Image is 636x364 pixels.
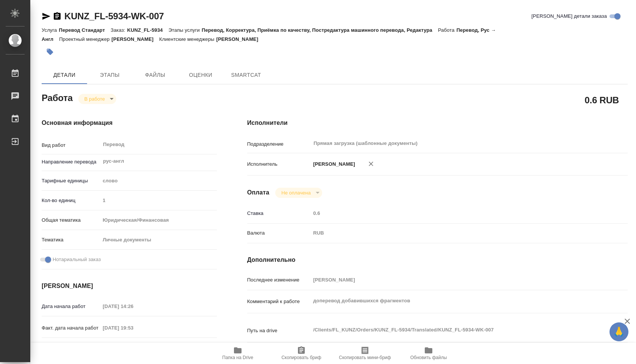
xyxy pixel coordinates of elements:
[53,12,62,21] button: Скопировать ссылку
[42,118,217,128] h4: Основная информация
[127,27,168,33] p: KUNZ_FL-5934
[100,322,166,333] input: Пустое поле
[310,294,596,307] textarea: доперевод добавившихся фрагментов
[137,70,173,80] span: Файлы
[202,27,438,33] p: Перевод, Корректура, Приёмка по качеству, Постредактура машинного перевода, Редактура
[111,27,127,33] p: Заказ:
[247,298,311,305] p: Комментарий к работе
[310,324,596,336] textarea: /Clients/FL_KUNZ/Orders/KUNZ_FL-5934/Translated/KUNZ_FL-5934-WK-007
[42,303,100,310] p: Дата начала работ
[100,342,166,353] input: Пустое поле
[222,355,253,360] span: Папка на Drive
[206,343,270,364] button: Папка на Drive
[42,324,100,332] p: Факт. дата начала работ
[78,94,116,104] div: В работе
[279,190,313,196] button: Не оплачена
[247,188,270,197] h4: Оплата
[397,343,460,364] button: Обновить файлы
[310,274,596,285] input: Пустое поле
[247,255,628,264] h4: Дополнительно
[310,227,596,240] div: RUB
[100,174,217,187] div: слово
[100,195,217,206] input: Пустое поле
[168,27,202,33] p: Этапы услуги
[333,343,397,364] button: Скопировать мини-бриф
[247,160,311,168] p: Исполнитель
[42,90,73,104] h2: Работа
[275,188,322,198] div: В работе
[609,322,628,341] button: 🙏
[42,158,100,166] p: Направление перевода
[42,27,59,33] p: Услуга
[59,36,111,42] p: Проектный менеджер
[438,27,457,33] p: Работа
[410,355,447,360] span: Обновить файлы
[53,256,101,263] span: Нотариальный заказ
[182,70,219,80] span: Оценки
[247,229,311,237] p: Валюта
[216,36,264,42] p: [PERSON_NAME]
[42,177,100,185] p: Тарифные единицы
[247,140,311,148] p: Подразделение
[42,197,100,204] p: Кол-во единиц
[613,324,625,340] span: 🙏
[42,12,51,21] button: Скопировать ссылку для ЯМессенджера
[92,70,128,80] span: Этапы
[310,208,596,219] input: Пустое поле
[247,118,628,128] h4: Исполнители
[112,36,159,42] p: [PERSON_NAME]
[100,214,217,227] div: Юридическая/Финансовая
[42,44,58,60] button: Добавить тэг
[585,93,619,106] h2: 0.6 RUB
[363,156,379,172] button: Удалить исполнителя
[42,282,217,291] h4: [PERSON_NAME]
[100,233,217,246] div: Личные документы
[339,355,391,360] span: Скопировать мини-бриф
[247,276,311,284] p: Последнее изменение
[247,210,311,217] p: Ставка
[46,70,83,80] span: Детали
[42,236,100,244] p: Тематика
[270,343,333,364] button: Скопировать бриф
[159,36,217,42] p: Клиентские менеджеры
[247,327,311,334] p: Путь на drive
[82,96,107,102] button: В работе
[228,70,264,80] span: SmartCat
[532,12,607,20] span: [PERSON_NAME] детали заказа
[310,160,355,168] p: [PERSON_NAME]
[42,216,100,224] p: Общая тематика
[42,142,100,149] p: Вид работ
[64,11,164,21] a: KUNZ_FL-5934-WK-007
[100,301,166,312] input: Пустое поле
[281,355,321,360] span: Скопировать бриф
[59,27,111,33] p: Перевод Стандарт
